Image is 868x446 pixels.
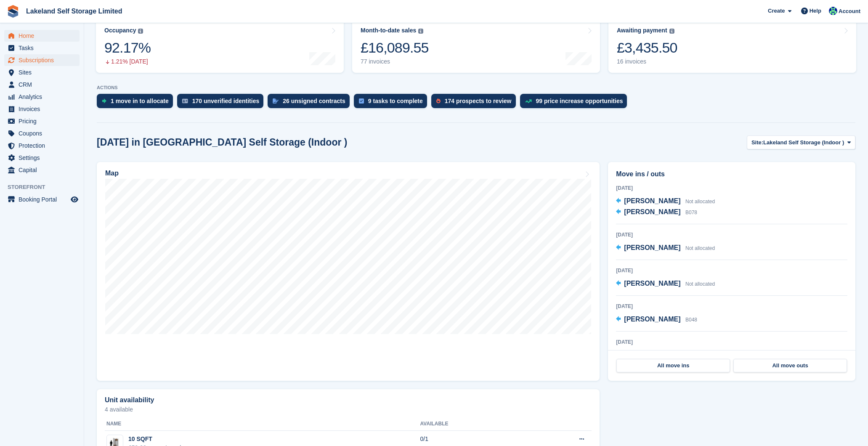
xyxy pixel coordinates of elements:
a: Month-to-date sales £16,089.55 77 invoices [352,19,600,73]
img: icon-info-grey-7440780725fd019a000dd9b08b2336e03edf1995a4989e88bcd33f0948082b44.svg [418,29,423,34]
a: Map [97,162,600,381]
img: icon-info-grey-7440780725fd019a000dd9b08b2336e03edf1995a4989e88bcd33f0948082b44.svg [669,29,674,34]
span: Not allocated [685,281,715,287]
a: menu [4,115,80,127]
span: Tasks [19,42,69,54]
div: 26 unsigned contracts [283,98,345,104]
span: Site: [751,138,763,147]
span: Not allocated [685,245,715,251]
span: Storefront [8,183,84,191]
span: Capital [19,164,69,176]
a: menu [4,127,80,139]
a: All move outs [733,359,847,372]
button: Site: Lakeland Self Storage (Indoor ) [747,135,855,149]
h2: Move ins / outs [616,169,847,179]
div: Occupancy [104,27,136,34]
a: [PERSON_NAME] B048 [616,314,697,325]
span: Home [19,30,69,42]
a: 9 tasks to complete [354,94,431,112]
img: move_ins_to_allocate_icon-fdf77a2bb77ea45bf5b3d319d69a93e2d87916cf1d5bf7949dd705db3b84f3ca.svg [102,98,106,104]
div: 1.21% [DATE] [104,58,151,65]
span: Coupons [19,127,69,139]
th: Available [420,417,526,431]
a: menu [4,54,80,66]
span: [PERSON_NAME] [624,208,680,215]
th: Name [105,417,420,431]
div: 174 prospects to review [445,98,512,104]
h2: [DATE] in [GEOGRAPHIC_DATA] Self Storage (Indoor ) [97,137,347,148]
div: [DATE] [616,338,847,346]
span: Not allocated [685,199,715,204]
a: [PERSON_NAME] B078 [616,207,697,218]
div: [DATE] [616,267,847,274]
div: 99 price increase opportunities [536,98,623,104]
span: Analytics [19,91,69,103]
span: Create [768,7,785,15]
a: menu [4,79,80,90]
a: 26 unsigned contracts [268,94,354,112]
div: 16 invoices [617,58,677,65]
span: B048 [685,317,697,323]
div: £3,435.50 [617,39,677,56]
span: Protection [19,140,69,151]
a: Awaiting payment £3,435.50 16 invoices [608,19,856,73]
a: menu [4,42,80,54]
span: [PERSON_NAME] [624,197,680,204]
span: [PERSON_NAME] [624,280,680,287]
span: Sites [19,66,69,78]
div: 170 unverified identities [192,98,260,104]
img: Steve Aynsley [829,7,837,15]
img: contract_signature_icon-13c848040528278c33f63329250d36e43548de30e8caae1d1a13099fd9432cc5.svg [273,98,279,104]
div: 9 tasks to complete [368,98,423,104]
a: menu [4,194,80,205]
img: verify_identity-adf6edd0f0f0b5bbfe63781bf79b02c33cf7c696d77639b501bdc392416b5a36.svg [182,98,188,104]
span: Help [810,7,821,15]
a: menu [4,30,80,42]
span: B078 [685,210,697,215]
a: All move ins [616,359,730,372]
p: 4 available [105,406,592,412]
span: [PERSON_NAME] [624,244,680,251]
div: Awaiting payment [617,27,667,34]
span: CRM [19,79,69,90]
a: [PERSON_NAME] Not allocated [616,279,715,289]
div: £16,089.55 [361,39,429,56]
a: [PERSON_NAME] Not allocated [616,243,715,254]
a: menu [4,66,80,78]
span: Invoices [19,103,69,115]
span: Pricing [19,115,69,127]
a: menu [4,164,80,176]
div: [DATE] [616,184,847,192]
a: Lakeland Self Storage Limited [23,4,126,18]
div: Month-to-date sales [361,27,416,34]
a: menu [4,140,80,151]
a: Occupancy 92.17% 1.21% [DATE] [96,19,344,73]
h2: Unit availability [105,396,154,404]
img: icon-info-grey-7440780725fd019a000dd9b08b2336e03edf1995a4989e88bcd33f0948082b44.svg [138,29,143,34]
img: stora-icon-8386f47178a22dfd0bd8f6a31ec36ba5ce8667c1dd55bd0f319d3a0aa187defe.svg [7,5,19,18]
img: task-75834270c22a3079a89374b754ae025e5fb1db73e45f91037f5363f120a921f8.svg [359,98,364,104]
span: Subscriptions [19,54,69,66]
div: 92.17% [104,39,151,56]
a: 99 price increase opportunities [520,94,632,112]
a: 170 unverified identities [177,94,268,112]
div: [DATE] [616,231,847,239]
a: menu [4,152,80,164]
img: prospect-51fa495bee0391a8d652442698ab0144808aea92771e9ea1ae160a38d050c398.svg [436,98,441,104]
p: ACTIONS [97,85,855,90]
span: [PERSON_NAME] [624,316,680,323]
span: Account [839,7,860,16]
span: Booking Portal [19,194,69,205]
a: menu [4,91,80,103]
span: Settings [19,152,69,164]
div: 10 SQFT [128,435,186,443]
div: 1 move in to allocate [111,98,169,104]
div: [DATE] [616,303,847,310]
a: 174 prospects to review [431,94,520,112]
a: [PERSON_NAME] Not allocated [616,196,715,207]
div: 77 invoices [361,58,429,65]
a: menu [4,103,80,115]
a: Preview store [69,194,80,204]
a: 1 move in to allocate [97,94,177,112]
img: price_increase_opportunities-93ffe204e8149a01c8c9dc8f82e8f89637d9d84a8eef4429ea346261dce0b2c0.svg [525,99,532,103]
